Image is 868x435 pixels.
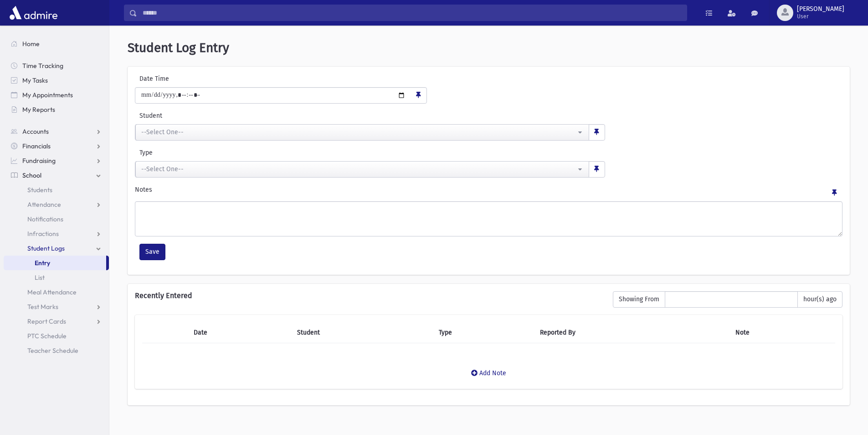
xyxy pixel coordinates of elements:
span: PTC Schedule [27,332,67,340]
span: List [35,273,45,282]
label: Type [135,148,370,157]
th: Type [433,322,535,343]
th: Student [292,322,433,343]
span: Entry [35,259,50,267]
button: --Select One-- [135,161,589,178]
span: Report Cards [27,317,66,325]
a: List [4,270,109,285]
a: Meal Attendance [4,285,109,299]
label: Student [135,111,448,121]
span: Students [27,186,52,194]
a: PTC Schedule [4,329,109,343]
span: My Tasks [22,76,48,84]
a: Entry [4,256,106,270]
a: Test Marks [4,299,109,314]
a: Time Tracking [4,58,109,73]
span: Teacher Schedule [27,346,78,355]
span: Financials [22,142,51,150]
a: Home [4,37,109,51]
a: Accounts [4,124,109,139]
span: Fundraising [22,157,56,165]
span: My Reports [22,105,55,114]
span: Notifications [27,215,63,223]
a: School [4,168,109,183]
a: Financials [4,139,109,153]
th: Note [730,322,835,343]
button: Add Note [465,365,512,382]
label: Date Time [135,74,257,84]
a: Infractions [4,226,109,241]
a: Fundraising [4,153,109,168]
a: Teacher Schedule [4,343,109,358]
input: Search [137,5,687,21]
label: Notes [135,185,152,198]
th: Reported By [534,322,730,343]
span: My Appointments [22,91,73,99]
a: My Tasks [4,73,109,88]
span: Infractions [27,230,59,238]
span: Student Logs [27,244,65,252]
button: Save [139,244,165,260]
span: Meal Attendance [27,288,77,296]
span: Home [22,40,40,48]
a: Report Cards [4,314,109,329]
div: --Select One-- [141,164,576,174]
a: My Reports [4,102,109,117]
span: Test Marks [27,303,58,311]
span: [PERSON_NAME] [797,5,844,13]
div: --Select One-- [141,127,576,137]
button: --Select One-- [135,124,589,141]
img: AdmirePro [7,4,60,22]
span: Student Log Entry [128,40,229,55]
th: Date [188,322,292,343]
a: My Appointments [4,88,109,102]
span: Showing From [613,291,665,308]
a: Notifications [4,212,109,226]
h6: Recently Entered [135,291,604,300]
span: Time Tracking [22,62,63,70]
a: Students [4,183,109,197]
span: Attendance [27,200,61,209]
span: Accounts [22,127,49,136]
span: hour(s) ago [797,291,842,308]
a: Student Logs [4,241,109,256]
a: Attendance [4,197,109,212]
span: User [797,13,844,20]
span: School [22,171,41,179]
